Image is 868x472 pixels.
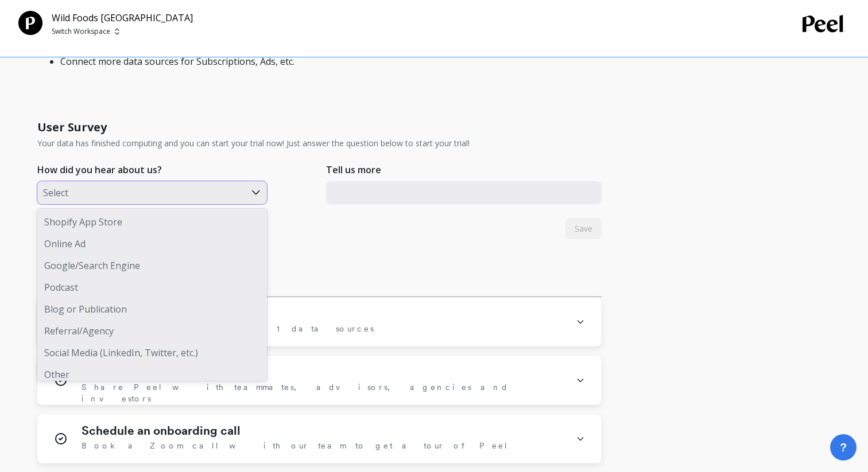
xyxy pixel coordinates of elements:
[18,11,42,35] img: Team Profile
[82,424,241,438] h1: Schedule an onboarding call
[82,381,562,404] span: Share Peel with teammates, advisors, agencies and investors
[60,54,579,68] li: Connect more data sources for Subscriptions, Ads, etc.
[37,298,267,320] div: Blog or Publication
[115,27,119,36] img: picker
[37,211,267,233] div: Shopify App Store
[82,440,509,451] span: Book a Zoom call with our team to get a tour of Peel
[37,119,107,135] h1: User Survey
[37,255,267,276] div: Google/Search Engine
[52,27,110,36] p: Switch Workspace
[52,11,193,25] p: Wild Foods [GEOGRAPHIC_DATA]
[37,342,267,364] div: Social Media (LinkedIn, Twitter, etc.)
[326,163,381,177] p: Tell us more
[37,233,267,255] div: Online Ad
[37,364,267,385] div: Other
[840,439,847,455] span: ?
[37,320,267,342] div: Referral/Agency
[37,276,267,298] div: Podcast
[37,163,162,177] p: How did you hear about us?
[37,138,470,149] p: Your data has finished computing and you can start your trial now! Just answer the question below...
[830,434,857,461] button: ?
